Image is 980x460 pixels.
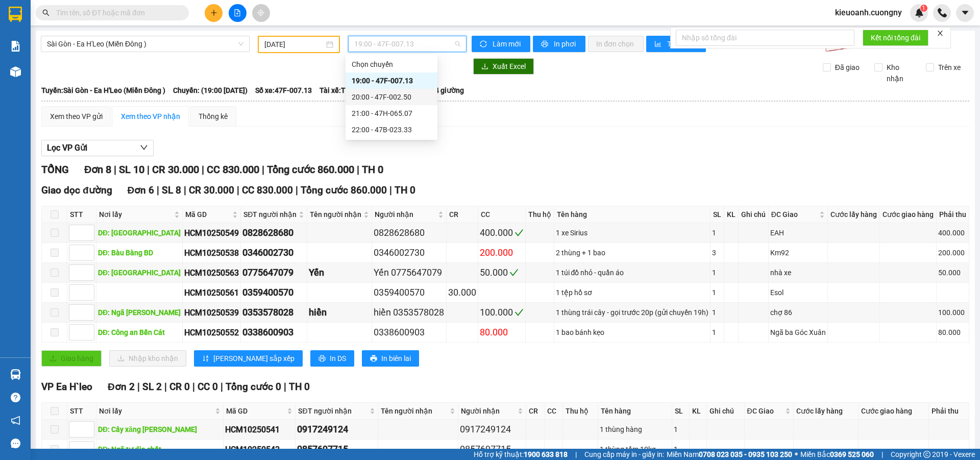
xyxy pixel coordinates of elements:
[184,227,239,239] div: HCM10250549
[184,267,239,279] div: HCM10250563
[674,424,687,435] div: 1
[98,444,222,455] div: DĐ: Ngã tư địa chất
[938,247,967,258] div: 200.000
[831,62,864,73] span: Đã giao
[357,163,359,176] span: |
[192,381,195,393] span: |
[938,8,947,17] img: phone-icon
[863,30,928,46] button: Kết nối tổng đài
[541,40,550,49] span: printer
[41,381,92,393] span: VP Ea H`leo
[255,85,312,96] span: Số xe: 47F-007.13
[514,308,524,317] span: check
[352,75,431,86] div: 19:00 - 47F-007.13
[67,403,96,420] th: STT
[296,184,298,196] span: |
[770,247,826,258] div: Km92
[481,63,488,71] span: download
[480,40,488,49] span: sync
[961,8,970,17] span: caret-down
[374,246,444,260] div: 0346002730
[56,7,177,18] input: Tìm tên, số ĐT hoặc mã đơn
[42,9,50,16] span: search
[98,227,181,238] div: DĐ: [GEOGRAPHIC_DATA]
[164,381,167,393] span: |
[771,209,817,220] span: ĐC Giao
[262,163,264,176] span: |
[828,206,880,223] th: Cước lấy hàng
[827,6,910,19] span: kieuoanh.cuongny
[690,403,707,420] th: KL
[318,355,326,363] span: printer
[556,307,708,318] div: 1 thùng trái cây - gọi trước 20p (gửi chuyến 19h)
[224,440,296,459] td: HCM10250543
[374,305,444,320] div: hiền 0353578028
[938,227,967,238] div: 400.000
[699,450,792,458] strong: 0708 023 035 - 0935 103 250
[298,405,367,417] span: SĐT người nhận
[707,403,744,420] th: Ghi chú
[480,325,524,340] div: 80.000
[41,184,112,196] span: Giao dọc đường
[375,209,435,220] span: Người nhận
[11,439,20,448] span: message
[374,285,444,300] div: 0359400570
[556,247,708,258] div: 2 thùng + 1 bao
[310,209,361,220] span: Tên người nhận
[395,184,415,196] span: TH 0
[514,228,524,237] span: check
[346,56,437,72] div: Chọn chuyến
[545,403,563,420] th: CC
[600,444,670,455] div: 1 thùng tầm 10kg
[241,323,307,343] td: 0338600903
[830,450,874,458] strong: 0369 525 060
[119,163,144,176] span: SL 10
[243,209,297,220] span: SĐT người nhận
[915,8,924,17] img: icon-new-feature
[241,243,307,263] td: 0346002730
[493,61,526,72] span: Xuất Excel
[297,422,376,437] div: 0917249124
[381,405,448,417] span: Tên người nhận
[389,184,392,196] span: |
[563,403,598,420] th: Thu hộ
[41,163,69,176] span: TỔNG
[937,206,969,223] th: Phải thu
[554,206,710,223] th: Tên hàng
[242,226,305,240] div: 0828628680
[770,227,826,238] div: EAH
[173,85,248,96] span: Chuyến: (19:00 [DATE])
[938,307,967,318] div: 100.000
[199,111,228,122] div: Thống kê
[226,381,281,393] span: Tổng cước 0
[10,41,21,52] img: solution-icon
[880,206,937,223] th: Cước giao hàng
[472,36,530,52] button: syncLàm mới
[883,62,918,84] span: Kho nhận
[252,4,270,22] button: aim
[309,265,370,280] div: Yến
[99,405,213,417] span: Nơi lấy
[205,4,223,22] button: plus
[147,163,150,176] span: |
[296,440,378,459] td: 0857697715
[184,326,239,339] div: HCM10250552
[526,206,554,223] th: Thu hộ
[362,163,383,176] span: TH 0
[795,452,798,456] span: ⚪️
[859,403,929,420] th: Cước giao hàng
[770,287,826,298] div: Esol
[352,124,431,135] div: 22:00 - 47B-023.33
[672,403,689,420] th: SL
[183,283,241,303] td: HCM10250561
[241,303,307,323] td: 0353578028
[210,9,217,16] span: plus
[142,381,162,393] span: SL 2
[202,163,204,176] span: |
[296,420,378,440] td: 0917249124
[956,4,974,22] button: caret-down
[354,36,460,52] span: 19:00 - 47F-007.13
[871,32,920,43] span: Kết nối tổng đài
[194,350,303,367] button: sort-ascending[PERSON_NAME] sắp xếp
[374,265,444,280] div: Yến 0775647079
